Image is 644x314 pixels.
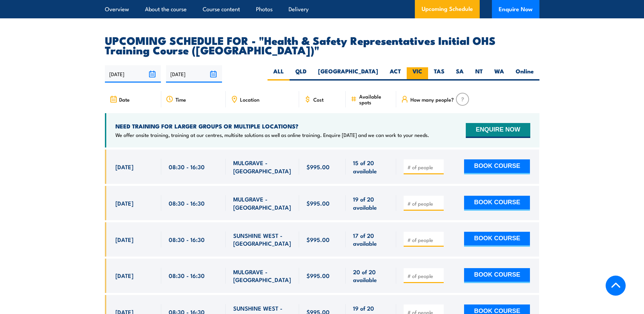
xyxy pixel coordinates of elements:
[466,123,530,138] button: ENQUIRE NOW
[510,67,539,81] label: Online
[115,272,133,279] span: [DATE]
[353,195,389,211] span: 19 of 20 available
[233,195,292,211] span: MULGRAVE - [GEOGRAPHIC_DATA]
[268,67,290,81] label: ALL
[353,231,389,247] span: 17 of 20 available
[407,200,441,207] input: # of people
[233,159,292,175] span: MULGRAVE - [GEOGRAPHIC_DATA]
[407,237,441,243] input: # of people
[290,67,312,81] label: QLD
[233,268,292,284] span: MULGRAVE - [GEOGRAPHIC_DATA]
[359,93,391,105] span: Available spots
[464,196,530,211] button: BOOK COURSE
[307,272,330,279] span: $995.00
[312,67,384,81] label: [GEOGRAPHIC_DATA]
[313,97,324,102] span: Cost
[464,268,530,283] button: BOOK COURSE
[307,235,330,243] span: $995.00
[353,159,389,175] span: 15 of 20 available
[169,199,205,207] span: 08:30 - 16:30
[166,65,222,83] input: To date
[410,97,454,102] span: How many people?
[119,97,130,102] span: Date
[384,67,407,81] label: ACT
[105,65,161,83] input: From date
[407,67,428,81] label: VIC
[115,122,429,130] h4: NEED TRAINING FOR LARGER GROUPS OR MULTIPLE LOCATIONS?
[428,67,450,81] label: TAS
[407,273,441,279] input: # of people
[240,97,259,102] span: Location
[489,67,510,81] label: WA
[169,235,205,243] span: 08:30 - 16:30
[307,163,330,171] span: $995.00
[353,268,389,284] span: 20 of 20 available
[307,199,330,207] span: $995.00
[115,235,133,243] span: [DATE]
[176,97,186,102] span: Time
[470,67,489,81] label: NT
[115,132,429,138] p: We offer onsite training, training at our centres, multisite solutions as well as online training...
[169,163,205,171] span: 08:30 - 16:30
[450,67,470,81] label: SA
[105,35,539,54] h2: UPCOMING SCHEDULE FOR - "Health & Safety Representatives Initial OHS Training Course ([GEOGRAPHIC...
[407,164,441,171] input: # of people
[464,159,530,174] button: BOOK COURSE
[233,231,292,247] span: SUNSHINE WEST - [GEOGRAPHIC_DATA]
[464,232,530,247] button: BOOK COURSE
[169,272,205,279] span: 08:30 - 16:30
[115,199,133,207] span: [DATE]
[115,163,133,171] span: [DATE]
